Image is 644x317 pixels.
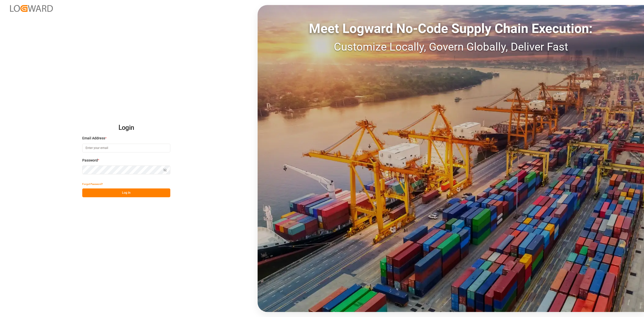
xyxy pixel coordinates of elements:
button: Forgot Password? [82,180,103,188]
div: Customize Locally, Govern Globally, Deliver Fast [258,38,644,55]
img: Logward_new_orange.png [10,5,53,12]
span: Email Address [82,136,105,141]
input: Enter your email [82,144,170,152]
div: Meet Logward No-Code Supply Chain Execution: [258,19,644,38]
h2: Login [82,120,170,136]
button: Log In [82,188,170,197]
span: Password [82,158,98,163]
